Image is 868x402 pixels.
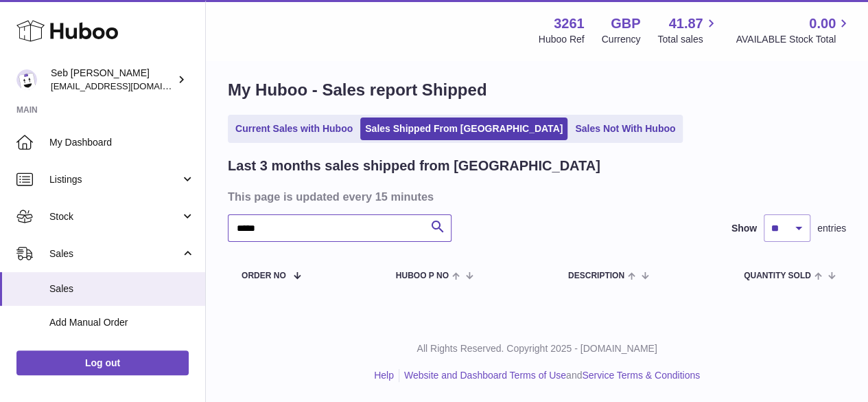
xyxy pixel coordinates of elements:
span: My Dashboard [49,136,195,149]
strong: 3261 [554,14,585,33]
h3: This page is updated every 15 minutes [228,189,843,204]
span: 0.00 [809,14,836,33]
p: All Rights Reserved. Copyright 2025 - [DOMAIN_NAME] [217,342,857,355]
a: Current Sales with Huboo [231,118,357,140]
span: Huboo P no [396,271,449,280]
span: Sales [49,282,195,295]
a: Website and Dashboard Terms of Use [404,370,566,381]
span: Description [568,271,624,280]
h2: Last 3 months sales shipped from [GEOGRAPHIC_DATA] [228,157,600,175]
span: Add Manual Order [49,316,195,329]
a: Help [374,370,394,381]
span: Sales [49,247,180,260]
div: Huboo Ref [539,33,585,46]
div: Currency [602,33,641,46]
span: [EMAIL_ADDRESS][DOMAIN_NAME] [51,80,202,91]
span: Quantity Sold [744,271,811,280]
span: entries [817,222,846,235]
a: Sales Not With Huboo [570,118,680,140]
span: Stock [49,210,180,223]
a: Service Terms & Conditions [582,370,700,381]
span: Order No [242,271,286,280]
div: Seb [PERSON_NAME] [51,67,174,93]
label: Show [731,222,757,235]
span: Listings [49,173,180,186]
h1: My Huboo - Sales report Shipped [228,79,846,101]
a: 0.00 AVAILABLE Stock Total [736,14,852,46]
li: and [399,369,700,382]
span: AVAILABLE Stock Total [736,33,852,46]
strong: GBP [611,14,640,33]
a: Sales Shipped From [GEOGRAPHIC_DATA] [360,118,567,140]
a: 41.87 Total sales [657,14,718,46]
a: Log out [16,350,189,375]
img: internalAdmin-3261@internal.huboo.com [16,69,37,90]
span: Total sales [657,33,718,46]
span: 41.87 [668,14,703,33]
